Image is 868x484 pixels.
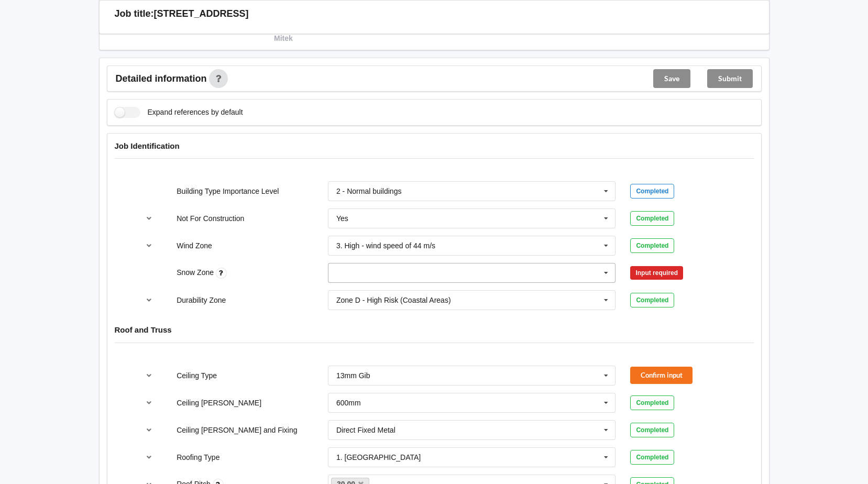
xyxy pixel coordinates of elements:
[630,423,674,437] div: Completed
[336,454,421,461] div: 1. [GEOGRAPHIC_DATA]
[139,236,159,255] button: reference-toggle
[336,188,402,195] div: 2 - Normal buildings
[630,266,683,280] div: Input required
[177,371,217,380] label: Ceiling Type
[336,296,451,304] div: Zone D - High Risk (Coastal Areas)
[139,393,159,412] button: reference-toggle
[630,395,674,410] div: Completed
[177,426,297,434] label: Ceiling [PERSON_NAME] and Fixing
[177,241,212,250] label: Wind Zone
[139,291,159,310] button: reference-toggle
[154,8,249,20] h3: [STREET_ADDRESS]
[115,141,754,151] h4: Job Identification
[139,366,159,385] button: reference-toggle
[336,242,435,249] div: 3. High - wind speed of 44 m/s
[177,268,216,277] label: Snow Zone
[139,448,159,467] button: reference-toggle
[630,293,674,307] div: Completed
[139,421,159,439] button: reference-toggle
[336,372,370,379] div: 13mm Gib
[115,8,154,20] h3: Job title:
[115,107,243,118] label: Expand references by default
[177,296,226,304] label: Durability Zone
[630,211,674,226] div: Completed
[139,209,159,228] button: reference-toggle
[116,74,207,83] span: Detailed information
[177,399,261,407] label: Ceiling [PERSON_NAME]
[177,453,219,461] label: Roofing Type
[336,215,348,222] div: Yes
[336,426,395,434] div: Direct Fixed Metal
[630,238,674,253] div: Completed
[336,399,361,406] div: 600mm
[177,187,279,195] label: Building Type Importance Level
[630,184,674,199] div: Completed
[630,450,674,465] div: Completed
[177,214,244,223] label: Not For Construction
[630,367,693,384] button: Confirm input
[115,325,754,335] h4: Roof and Truss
